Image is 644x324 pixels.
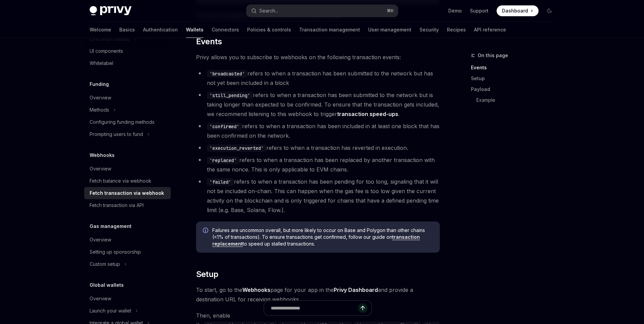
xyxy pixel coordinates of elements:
span: To start, go to the page for your app in the and provide a destination URL for receiving webhooks. [196,285,440,304]
a: Transaction management [299,22,360,38]
a: Security [420,22,439,38]
a: Configuring funding methods [84,116,171,128]
div: Launch your wallet [90,307,131,315]
code: 'execution_reverted' [207,144,266,152]
a: Connectors [212,22,239,38]
div: Whitelabel [90,59,113,67]
span: Setup [196,269,218,280]
div: Methods [90,106,109,114]
a: Setup [471,73,560,84]
code: 'broadcasted' [207,70,247,77]
li: refers to when a transaction has been pending for too long, signaling that it will not be include... [196,177,440,215]
code: 'confirmed' [207,123,242,130]
a: Authentication [143,22,178,38]
span: On this page [478,51,508,60]
div: Custom setup [90,260,120,268]
div: Overview [90,165,111,173]
a: Fetch transaction via API [84,199,171,211]
li: refers to when a transaction has been submitted to the network but is taking longer than expected... [196,90,440,119]
span: ⌘ K [387,8,394,14]
a: Wallets [186,22,204,38]
div: Fetch transaction via webhook [90,189,164,197]
a: Privy Dashboard [334,286,378,294]
button: Search...⌘K [246,5,398,17]
a: Whitelabel [84,57,171,69]
div: Setting up sponsorship [90,248,141,256]
a: Fetch balance via webhook [84,175,171,187]
code: 'still_pending' [207,92,253,99]
a: Recipes [447,22,466,38]
a: Demo [448,7,462,14]
div: Fetch balance via webhook [90,177,151,185]
svg: Info [203,228,210,234]
div: Configuring funding methods [90,118,154,126]
a: Basics [119,22,135,38]
a: Welcome [90,22,111,38]
a: transaction speed-ups [337,111,398,118]
a: API reference [474,22,506,38]
a: Support [470,7,488,14]
a: Setting up sponsorship [84,246,171,258]
strong: Webhooks [242,286,270,293]
div: Prompting users to fund [90,130,143,138]
a: Payload [471,84,560,95]
a: Overview [84,293,171,305]
code: 'replaced' [207,157,239,164]
code: 'failed' [207,178,234,186]
div: Overview [90,295,111,303]
a: Overview [84,234,171,246]
a: Policies & controls [247,22,291,38]
img: dark logo [90,6,132,16]
li: refers to when a transaction has been included in at least one block that has been confirmed on t... [196,121,440,140]
span: Events [196,36,222,47]
h5: Gas management [90,222,132,230]
h5: Global wallets [90,281,124,289]
a: Dashboard [497,5,539,16]
li: refers to when a transaction has been submitted to the network but has not yet been included in a... [196,69,440,88]
div: UI components [90,47,123,55]
span: Failures are uncommon overall, but more likely to occur on Base and Polygon than other chains (<1... [212,227,433,247]
span: Privy allows you to subscribe to webhooks on the following transaction events: [196,52,440,62]
h5: Funding [90,80,109,88]
a: Example [476,95,560,106]
a: Overview [84,92,171,104]
a: Events [471,62,560,73]
div: Overview [90,236,111,244]
a: User management [368,22,411,38]
span: Dashboard [502,7,528,14]
li: refers to when a transaction has reverted in execution. [196,143,440,153]
a: UI components [84,45,171,57]
button: Toggle dark mode [544,5,555,16]
button: Send message [358,303,367,313]
a: Fetch transaction via webhook [84,187,171,199]
h5: Webhooks [90,151,115,159]
div: Overview [90,94,111,102]
a: Overview [84,163,171,175]
li: refers to when a transaction has been replaced by another transaction with the same nonce. This i... [196,155,440,174]
div: Search... [259,7,278,15]
div: Fetch transaction via API [90,201,144,209]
